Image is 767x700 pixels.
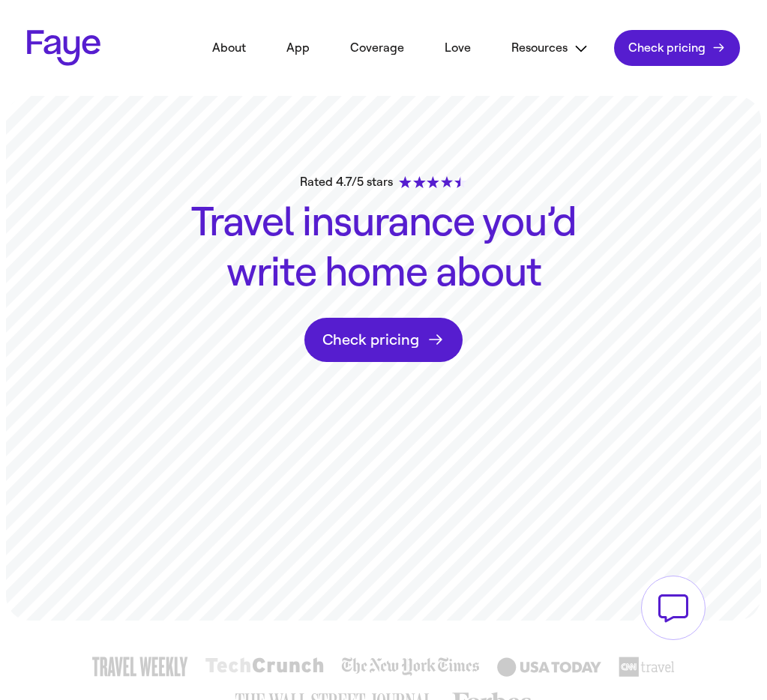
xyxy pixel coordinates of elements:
[300,173,466,191] div: Rated 4.7/5 stars
[197,31,261,64] a: About
[27,30,100,66] a: Faye Logo
[271,31,325,64] a: App
[304,318,463,362] a: Check pricing
[496,31,604,65] button: Resources
[614,30,740,66] a: Check pricing
[335,31,419,64] a: Coverage
[754,687,755,688] button: Chat Support
[430,31,486,64] a: Love
[189,197,579,298] h1: Travel insurance you’d write home about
